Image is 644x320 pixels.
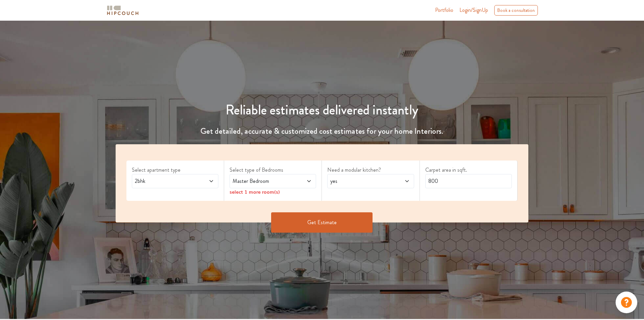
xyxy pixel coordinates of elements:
[106,3,140,18] span: logo-horizontal.svg
[134,177,194,185] span: 2bhk
[494,5,538,16] div: Book a consultation
[112,126,533,136] h4: Get detailed, accurate & customized cost estimates for your home Interiors.
[435,6,453,14] a: Portfolio
[231,177,292,185] span: Master Bedroom
[230,166,316,174] label: Select type of Bedrooms
[425,166,512,174] label: Carpet area in sqft.
[112,102,533,118] h1: Reliable estimates delivered instantly
[230,188,316,195] div: select 1 more room(s)
[132,166,218,174] label: Select apartment type
[329,177,389,185] span: yes
[106,4,140,16] img: logo-horizontal.svg
[271,212,373,233] button: Get Estimate
[459,6,488,14] span: Login/SignUp
[327,166,414,174] label: Need a modular kitchen?
[425,174,512,188] input: Enter area sqft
